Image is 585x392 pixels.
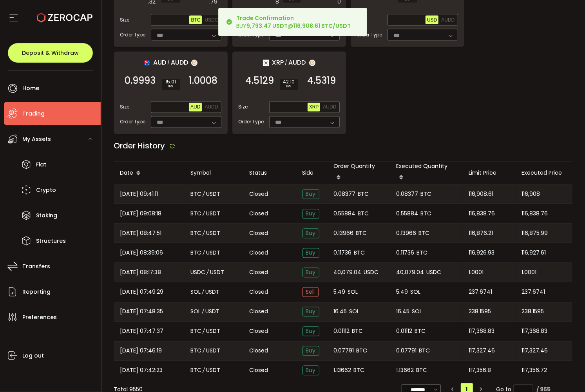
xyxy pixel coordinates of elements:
[427,268,442,277] span: USDC
[469,366,491,375] span: 117,356.8
[441,17,455,23] span: AUDD
[411,288,421,297] span: SOL
[36,159,46,170] span: Fiat
[397,229,417,238] span: 0.13966
[397,307,410,316] span: 16.45
[191,17,200,23] span: BTC
[397,347,417,356] span: 0.07791
[202,288,205,297] em: /
[469,190,494,199] span: 116,908.61
[165,85,177,89] i: BPS
[114,141,165,152] span: Order History
[203,103,219,112] button: AUDD
[358,210,369,219] span: BTC
[302,327,319,336] span: Buy
[302,268,319,278] span: Buy
[352,327,363,336] span: BTC
[397,249,415,258] span: 0.11736
[120,249,163,258] span: [DATE] 08:39:06
[206,327,221,336] span: USDT
[206,210,221,219] span: USDT
[22,50,79,56] span: Deposit & Withdraw
[120,366,163,375] span: [DATE] 07:42:23
[167,60,170,67] em: /
[522,307,544,316] span: 238.1595
[120,347,162,356] span: [DATE] 07:46:19
[120,268,161,277] span: [DATE] 08:17:38
[153,58,166,68] span: AUD
[250,347,268,355] span: Closed
[522,288,545,297] span: 237.6741
[334,249,352,258] span: 0.11736
[191,288,201,297] span: SOL
[302,366,319,376] span: Buy
[22,286,51,298] span: Reporting
[397,366,414,375] span: 1.13662
[397,288,408,297] span: 5.49
[22,83,39,94] span: Home
[302,209,319,219] span: Buy
[206,229,221,238] span: USDT
[239,104,248,111] span: Size
[469,347,495,356] span: 117,327.46
[203,16,219,24] button: USDC
[120,119,146,126] span: Order Type
[390,162,463,184] div: Executed Quantity
[397,190,418,199] span: 0.08377
[469,268,484,277] span: 1.0001
[120,31,146,38] span: Order Type
[309,60,315,66] img: zuPXiwguUFiBOIQyqLOiXsnnNitlx7q4LCwEbLHADjIpTka+Lip0HH8D0VTrd02z+wEAAAAASUVORK5CYII=
[334,190,356,199] span: 0.08377
[334,229,354,238] span: 0.13966
[302,190,319,199] span: Buy
[357,31,382,38] span: Order Type
[205,17,218,23] span: USDC
[203,249,205,258] em: /
[323,105,336,110] span: AUDD
[191,268,206,277] span: USDC
[165,80,177,85] span: 15.01
[272,58,284,68] span: XRP
[206,347,221,356] span: USDT
[412,307,422,316] span: SOL
[522,229,548,238] span: 116,875.99
[334,268,362,277] span: 40,079.04
[237,14,351,30] div: BUY @
[308,103,321,112] button: XRP
[469,210,495,219] span: 116,838.76
[334,307,347,316] span: 16.45
[191,249,202,258] span: BTC
[191,190,202,199] span: BTC
[120,307,163,316] span: [DATE] 07:48:35
[250,327,268,336] span: Closed
[206,249,221,258] span: USDT
[522,249,546,258] span: 116,927.61
[120,229,162,238] span: [DATE] 08:47:51
[334,288,346,297] span: 5.49
[120,327,164,336] span: [DATE] 07:47:37
[397,268,424,277] span: 40,079.04
[469,229,493,238] span: 116,876.21
[309,105,319,110] span: XRP
[203,366,205,375] em: /
[190,105,200,110] span: AUD
[125,77,156,85] span: 0.9993
[22,261,50,272] span: Transfers
[334,327,350,336] span: 0.01112
[207,268,209,277] em: /
[203,210,205,219] em: /
[250,288,268,296] span: Closed
[302,287,319,297] span: Sell
[308,77,336,85] span: 4.5319
[426,16,438,24] button: USD
[144,60,150,66] img: aud_portfolio.svg
[334,366,351,375] span: 1.13662
[189,16,202,24] button: BTC
[191,327,202,336] span: BTC
[415,327,426,336] span: BTC
[417,366,427,375] span: BTC
[250,269,268,277] span: Closed
[206,307,220,316] span: USDT
[440,16,456,24] button: AUDD
[469,307,491,316] span: 238.1595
